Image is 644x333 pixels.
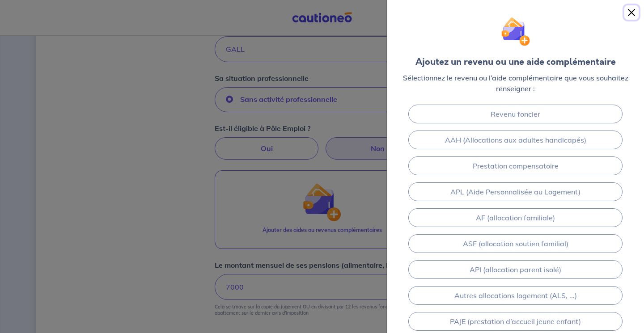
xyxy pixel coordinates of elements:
[408,260,623,279] a: API (allocation parent isolé)
[408,182,623,201] a: APL (Aide Personnalisée au Logement)
[408,105,623,123] a: Revenu foncier
[415,55,616,69] div: Ajoutez un revenu ou une aide complémentaire
[408,131,623,149] a: AAH (Allocations aux adultes handicapés)
[501,17,530,46] img: illu_wallet.svg
[408,208,623,227] a: AF (allocation familiale)
[408,286,623,305] a: Autres allocations logement (ALS, ...)
[408,234,623,253] a: ASF (allocation soutien familial)
[408,156,623,175] a: Prestation compensatoire
[408,312,623,331] a: PAJE (prestation d’accueil jeune enfant)
[624,5,639,20] button: Close
[401,72,630,94] p: Sélectionnez le revenu ou l’aide complémentaire que vous souhaitez renseigner :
